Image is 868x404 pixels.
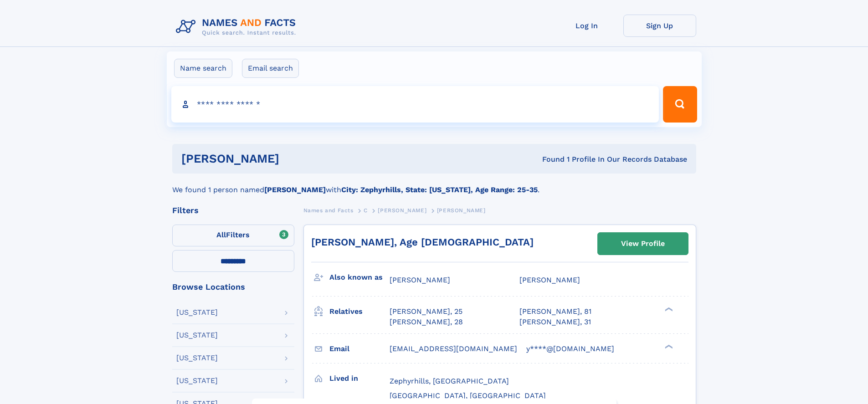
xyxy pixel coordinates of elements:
[519,307,591,317] a: [PERSON_NAME], 81
[390,307,462,317] a: [PERSON_NAME], 25
[172,206,294,215] div: Filters
[176,354,218,362] div: [US_STATE]
[390,391,546,400] span: [GEOGRAPHIC_DATA], [GEOGRAPHIC_DATA]
[264,185,326,194] b: [PERSON_NAME]
[176,377,218,384] div: [US_STATE]
[623,15,696,37] a: Sign Up
[663,307,673,312] div: ❯
[176,332,218,339] div: [US_STATE]
[390,377,509,385] span: Zephyrhills, [GEOGRAPHIC_DATA]
[242,59,299,78] label: Email search
[329,304,390,319] h3: Relatives
[390,344,517,353] span: [EMAIL_ADDRESS][DOMAIN_NAME]
[174,59,232,78] label: Name search
[519,317,591,327] a: [PERSON_NAME], 31
[329,371,390,386] h3: Lived in
[364,205,368,216] a: C
[329,341,390,357] h3: Email
[378,207,426,214] span: [PERSON_NAME]
[171,86,659,123] input: search input
[311,236,534,248] a: [PERSON_NAME], Age [DEMOGRAPHIC_DATA]
[176,309,218,316] div: [US_STATE]
[663,86,697,123] button: Search Button
[303,205,354,216] a: Names and Facts
[172,15,303,39] img: Logo Names and Facts
[519,276,580,284] span: [PERSON_NAME]
[181,153,411,164] h1: [PERSON_NAME]
[172,283,294,291] div: Browse Locations
[598,233,688,255] a: View Profile
[341,185,538,194] b: City: Zephyrhills, State: [US_STATE], Age Range: 25-35
[411,154,687,164] div: Found 1 Profile In Our Records Database
[378,205,426,216] a: [PERSON_NAME]
[329,270,390,285] h3: Also known as
[172,174,696,195] div: We found 1 person named with .
[663,343,673,349] div: ❯
[172,225,294,246] label: Filters
[437,207,486,214] span: [PERSON_NAME]
[621,233,665,254] div: View Profile
[390,276,450,284] span: [PERSON_NAME]
[550,15,623,37] a: Log In
[216,230,226,239] span: All
[364,207,368,214] span: C
[390,317,463,327] a: [PERSON_NAME], 28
